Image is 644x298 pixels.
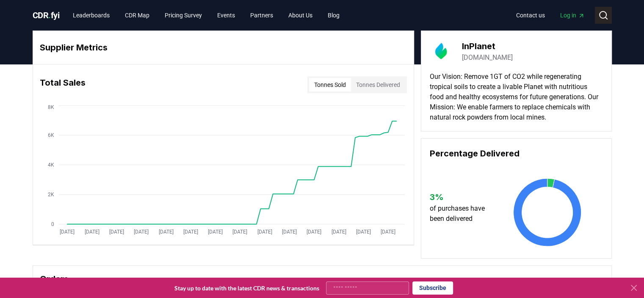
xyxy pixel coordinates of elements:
tspan: [DATE] [134,229,149,235]
tspan: [DATE] [381,229,395,235]
tspan: [DATE] [208,229,223,235]
nav: Main [66,8,346,23]
span: Log in [560,11,585,19]
span: . [48,10,51,20]
h3: Supplier Metrics [40,41,407,54]
h3: Orders [40,273,605,285]
span: CDR fyi [33,10,60,20]
a: Contact us [509,8,552,23]
tspan: 0 [51,221,54,227]
a: Log in [553,8,591,23]
tspan: [DATE] [158,229,173,235]
tspan: [DATE] [232,229,247,235]
a: Events [210,8,242,23]
a: Leaderboards [66,8,116,23]
a: CDR Map [118,8,156,23]
tspan: [DATE] [331,229,346,235]
h3: InPlanet [462,40,513,53]
h3: Percentage Delivered [430,147,603,160]
tspan: [DATE] [307,229,321,235]
tspan: [DATE] [60,229,75,235]
tspan: 6K [47,132,54,138]
a: [DOMAIN_NAME] [462,53,513,63]
tspan: 8K [47,104,54,110]
tspan: 4K [47,162,54,168]
a: CDR.fyi [33,9,60,21]
tspan: [DATE] [282,229,297,235]
p: Our Vision: Remove 1GT of CO2 while regenerating tropical soils to create a livable Planet with n... [430,72,603,123]
p: of purchases have been delivered [430,203,493,224]
img: InPlanet-logo [430,39,453,63]
tspan: [DATE] [183,229,198,235]
tspan: 2K [47,192,54,198]
a: Pricing Survey [158,8,209,23]
a: Blog [321,8,346,23]
tspan: [DATE] [356,229,371,235]
h3: 3 % [430,191,493,203]
button: Tonnes Sold [309,78,351,92]
nav: Main [509,8,591,23]
h3: Total Sales [40,76,86,93]
a: About Us [282,8,319,23]
a: Partners [243,8,280,23]
button: Tonnes Delivered [351,78,405,92]
tspan: [DATE] [109,229,124,235]
tspan: [DATE] [257,229,272,235]
tspan: [DATE] [84,229,99,235]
